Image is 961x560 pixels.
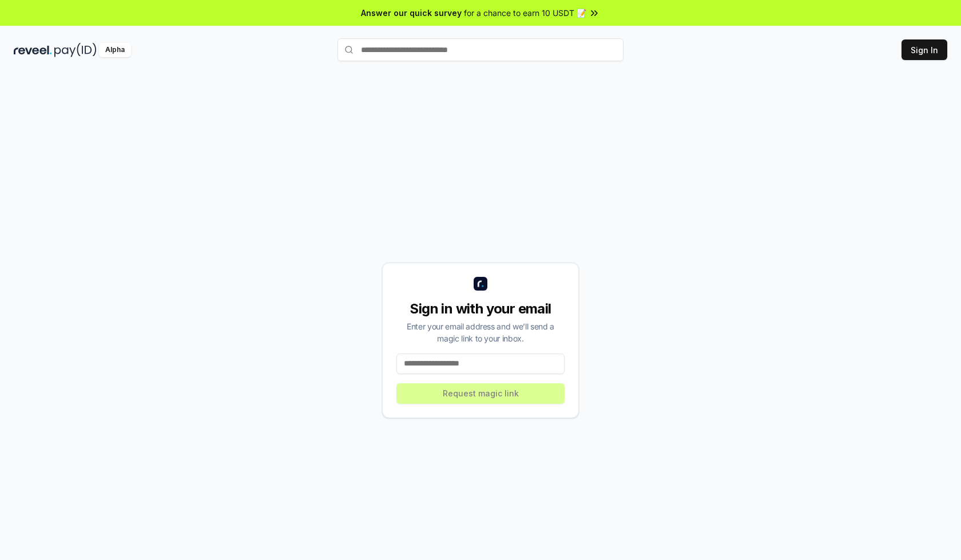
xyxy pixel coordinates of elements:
[396,320,565,344] div: Enter your email address and we’ll send a magic link to your inbox.
[396,300,565,318] div: Sign in with your email
[14,43,52,57] img: reveel_dark
[474,277,487,291] img: logo_small
[99,43,131,57] div: Alpha
[361,7,462,19] span: Answer our quick survey
[464,7,586,19] span: for a chance to earn 10 USDT 📝
[902,39,947,60] button: Sign In
[54,43,97,57] img: pay_id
